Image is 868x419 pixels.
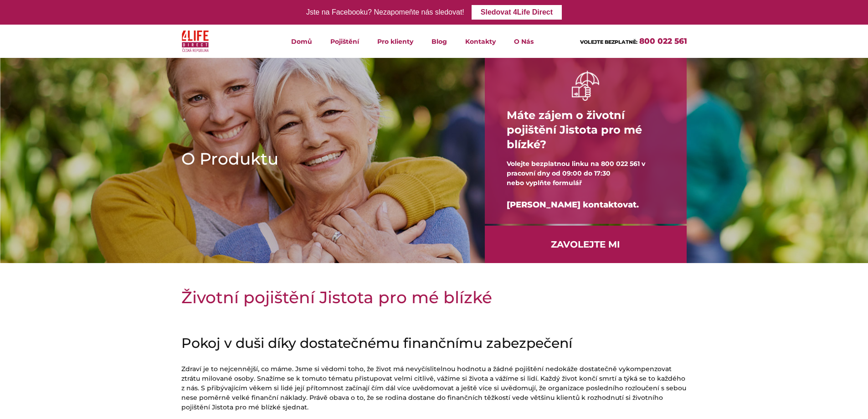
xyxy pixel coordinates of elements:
h1: Životní pojištění Jistota pro mé blízké [181,286,687,309]
p: Zdraví je to nejcennější, co máme. Jsme si vědomi toho, že život má nevyčíslitelnou hodnotu a žád... [181,364,687,412]
h4: Máte zájem o životní pojištění Jistota pro mé blízké? [507,101,665,159]
h1: O Produktu [181,147,456,170]
a: 800 022 561 [639,36,687,46]
span: VOLEJTE BEZPLATNĚ: [580,39,637,45]
h2: Pokoj v duši díky dostatečnému finančnímu zabezpečení [181,335,687,352]
a: Kontakty [456,25,505,58]
div: Jste na Facebooku? Nezapomeňte nás sledovat! [306,6,464,19]
a: Blog [422,25,456,58]
a: Sledovat 4Life Direct [472,5,562,20]
img: 4Life Direct Česká republika logo [182,28,209,54]
img: ruka držící deštník bilá ikona [572,71,599,100]
a: Domů [282,25,321,58]
div: [PERSON_NAME] kontaktovat. [507,188,665,222]
span: Volejte bezplatnou linku na 800 022 561 v pracovní dny od 09:00 do 17:30 nebo vyplňte formulář [507,160,645,187]
a: ZAVOLEJTE MI [485,226,687,263]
